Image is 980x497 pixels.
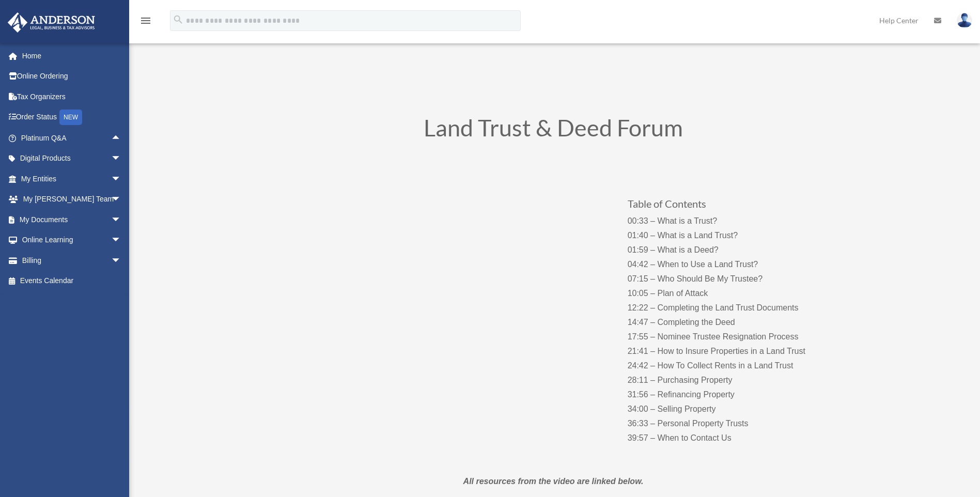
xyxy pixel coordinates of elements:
[111,250,132,271] span: arrow_drop_down
[7,45,137,66] a: Home
[139,14,152,27] i: menu
[173,14,184,25] i: search
[111,230,132,251] span: arrow_drop_down
[7,168,137,189] a: My Entitiesarrow_drop_down
[59,110,82,125] div: NEW
[628,214,832,445] p: 00:33 – What is a Trust? 01:40 – What is a Land Trust? 01:59 – What is a Deed? 04:42 – When to Us...
[7,86,137,107] a: Tax Organizers
[111,168,132,190] span: arrow_drop_down
[957,13,972,28] img: User Pic
[7,189,137,210] a: My [PERSON_NAME] Teamarrow_drop_down
[7,250,137,271] a: Billingarrow_drop_down
[628,198,832,214] h3: Table of Contents
[274,116,832,145] h1: Land Trust & Deed Forum
[7,209,137,230] a: My Documentsarrow_drop_down
[111,148,132,169] span: arrow_drop_down
[7,271,137,291] a: Events Calendar
[7,128,137,148] a: Platinum Q&Aarrow_drop_up
[7,107,137,128] a: Order StatusNEW
[111,209,132,230] span: arrow_drop_down
[139,18,152,27] a: menu
[7,148,137,169] a: Digital Productsarrow_drop_down
[7,230,137,251] a: Online Learningarrow_drop_down
[7,66,137,87] a: Online Ordering
[5,12,98,33] img: Anderson Advisors Platinum Portal
[463,477,644,486] em: All resources from the video are linked below.
[111,189,132,210] span: arrow_drop_down
[111,128,132,149] span: arrow_drop_up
